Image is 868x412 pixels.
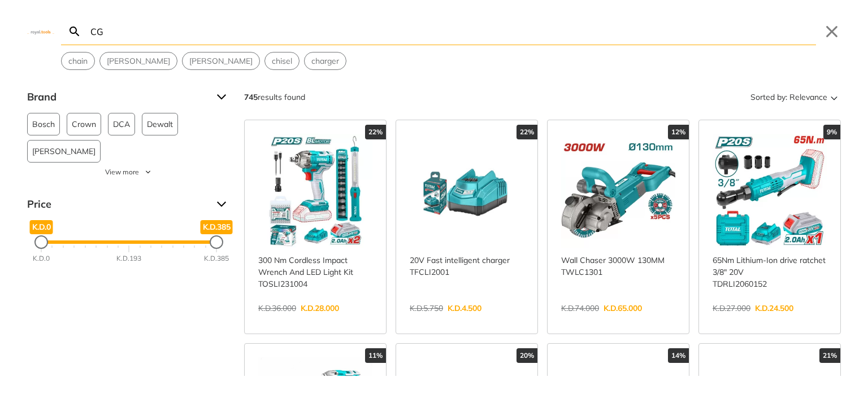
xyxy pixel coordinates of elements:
[264,52,300,70] div: Suggestion: chisel
[668,125,689,139] div: 12%
[183,52,259,69] button: Select suggestion: dong cheng
[311,55,339,67] span: charger
[517,125,537,139] div: 22%
[27,88,208,106] span: Brand
[108,113,135,135] button: DCA
[99,52,177,70] div: Suggestion: chuck
[27,29,54,34] img: Close
[517,348,537,363] div: 20%
[244,88,305,106] div: results found
[107,55,170,67] span: [PERSON_NAME]
[105,167,139,177] span: View more
[116,253,141,264] div: K.D.193
[62,52,94,69] button: Select suggestion: chain
[32,141,96,162] span: [PERSON_NAME]
[789,88,827,106] span: Relevance
[61,52,95,70] div: Suggestion: chain
[748,88,841,106] button: Sorted by:Relevance Sort
[100,52,177,69] button: Select suggestion: chuck
[304,52,346,70] div: Suggestion: charger
[204,253,229,264] div: K.D.385
[27,195,208,213] span: Price
[68,55,88,67] span: chain
[113,113,130,135] span: DCA
[142,113,178,135] button: Dewalt
[244,92,258,102] strong: 745
[265,52,299,69] button: Select suggestion: chisel
[72,113,96,135] span: Crown
[27,113,60,135] button: Bosch
[365,125,386,139] div: 22%
[182,52,260,70] div: Suggestion: dong cheng
[33,253,50,264] div: K.D.0
[668,348,689,363] div: 14%
[189,55,253,67] span: [PERSON_NAME]
[67,113,101,135] button: Crown
[210,235,223,249] div: Maximum Price
[32,113,55,135] span: Bosch
[88,18,816,45] input: Search…
[68,25,81,38] svg: Search
[27,140,101,163] button: [PERSON_NAME]
[823,23,841,41] button: Close
[34,235,48,249] div: Minimum Price
[823,125,840,139] div: 9%
[27,167,231,177] button: View more
[365,348,386,363] div: 11%
[819,348,840,363] div: 21%
[147,113,173,135] span: Dewalt
[272,55,292,67] span: chisel
[827,90,841,104] svg: Sort
[305,52,346,69] button: Select suggestion: charger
